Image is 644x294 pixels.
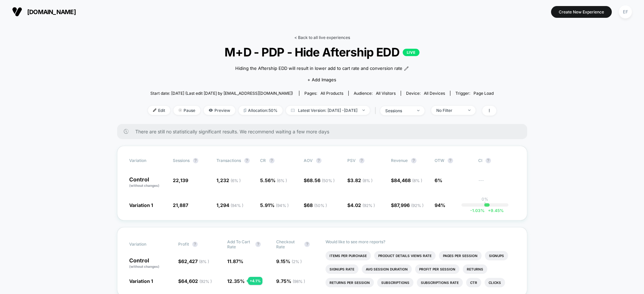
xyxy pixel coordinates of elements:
[436,108,463,113] div: No Filter
[129,264,159,268] span: (without changes)
[307,77,336,82] span: + Add Images
[412,178,422,183] span: ( 8 % )
[415,264,459,274] li: Profit Per Session
[276,239,301,249] span: Checkout Rate
[374,251,436,260] li: Product Details Views Rate
[260,177,287,183] span: 5.56 %
[231,178,241,183] span: ( 6 % )
[478,178,515,188] span: ---
[244,109,246,112] img: rebalance
[314,203,327,208] span: ( 50 % )
[255,242,261,247] button: ?
[417,110,419,111] img: end
[193,158,198,163] button: ?
[424,91,445,96] span: all devices
[403,49,419,56] p: LIVE
[173,158,190,163] span: Sessions
[485,278,505,287] li: Clicks
[488,208,491,213] span: +
[326,251,371,260] li: Items Per Purchase
[463,264,487,274] li: Returns
[435,177,442,183] span: 6%
[286,106,370,115] span: Latest Version: [DATE] - [DATE]
[362,203,375,208] span: ( 92 % )
[276,278,305,284] span: 9.75 %
[216,177,241,183] span: 1,232
[362,110,365,111] img: end
[277,178,287,183] span: ( 6 % )
[435,158,472,163] span: OTW
[551,6,612,18] button: Create New Experience
[248,277,262,285] div: + 4.1 %
[617,5,634,19] button: EF
[322,178,335,183] span: ( 50 % )
[482,197,488,202] p: 0%
[293,279,305,284] span: ( 98 % )
[199,279,212,284] span: ( 92 % )
[359,158,364,163] button: ?
[326,278,374,287] li: Returns Per Session
[394,202,424,208] span: 87,996
[181,258,209,264] span: 62,427
[417,278,463,287] li: Subscriptions Rate
[439,251,482,260] li: Pages Per Session
[199,259,209,264] span: ( 8 % )
[478,158,515,163] span: CI
[244,158,250,163] button: ?
[227,278,245,284] span: 12.35 %
[27,8,76,15] span: [DOMAIN_NAME]
[294,35,350,40] a: < Back to all live experiences
[391,177,422,183] span: $
[307,177,335,183] span: 68.56
[150,91,293,96] span: Start date: [DATE] (Last edit [DATE] by [EMAIL_ADDRESS][DOMAIN_NAME])
[204,106,235,115] span: Preview
[470,208,485,213] span: -1.03 %
[304,91,343,96] div: Pages:
[179,109,182,112] img: end
[485,251,508,260] li: Signups
[326,264,358,274] li: Signups Rate
[129,158,166,163] span: Variation
[12,7,22,17] img: Visually logo
[394,177,422,183] span: 84,468
[260,158,266,163] span: CR
[362,264,412,274] li: Avg Session Duration
[304,202,327,208] span: $
[354,91,396,96] div: Audience:
[174,106,200,115] span: Pause
[391,158,408,163] span: Revenue
[129,183,159,187] span: (without changes)
[385,108,412,113] div: sessions
[216,158,241,163] span: Transactions
[391,202,424,208] span: $
[474,91,494,96] span: Page Load
[192,242,198,247] button: ?
[485,208,504,213] span: 9.45 %
[276,203,289,208] span: ( 94 % )
[350,177,373,183] span: 3.82
[307,202,327,208] span: 68
[316,158,321,163] button: ?
[377,278,413,287] li: Subscriptions
[347,202,375,208] span: $
[227,239,252,249] span: Add To Cart Rate
[291,109,295,112] img: calendar
[347,177,373,183] span: $
[435,202,445,208] span: 94%
[269,158,275,163] button: ?
[178,258,209,264] span: $
[173,202,188,208] span: 21,887
[153,109,156,112] img: edit
[235,65,402,72] span: Hiding the Aftership EDD will result in lower add to cart rate and conversion rate
[10,6,78,17] button: [DOMAIN_NAME]
[362,178,373,183] span: ( 8 % )
[129,177,166,188] p: Control
[276,258,302,264] span: 9.15 %
[466,278,481,287] li: Ctr
[173,177,188,183] span: 22,139
[216,202,243,208] span: 1,294
[129,239,166,249] span: Variation
[376,91,396,96] span: All Visitors
[486,158,491,163] button: ?
[178,278,212,284] span: $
